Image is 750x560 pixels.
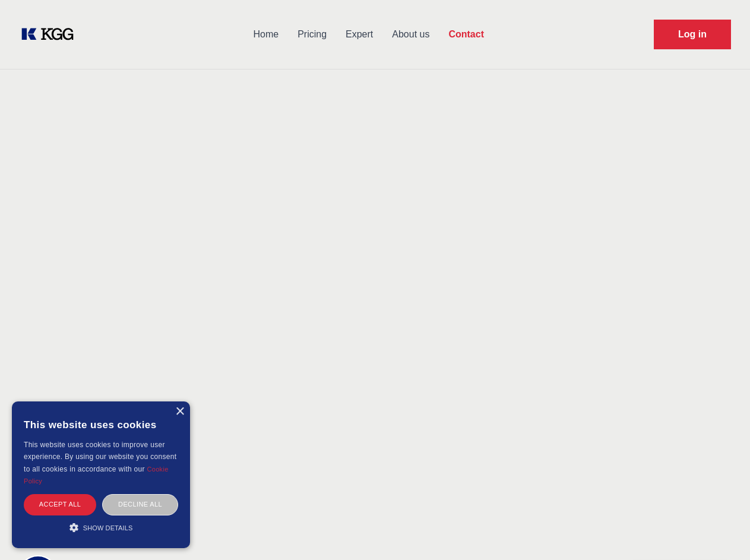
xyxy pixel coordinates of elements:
a: KOL Knowledge Platform: Talk to Key External Experts (KEE) [19,25,83,44]
a: Request Demo [654,20,731,49]
div: This website uses cookies [24,410,178,439]
span: Show details [83,524,133,531]
iframe: Chat Widget [691,503,750,560]
span: This website uses cookies to improve user experience. By using our website you consent to all coo... [24,441,176,473]
a: Expert [336,19,382,50]
div: Show details [24,521,178,533]
div: Close [175,407,184,416]
a: Home [243,19,288,50]
div: Accept all [24,494,96,515]
a: Contact [439,19,493,50]
a: Cookie Policy [24,466,169,485]
div: Decline all [102,494,178,515]
a: About us [382,19,439,50]
a: Pricing [288,19,336,50]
